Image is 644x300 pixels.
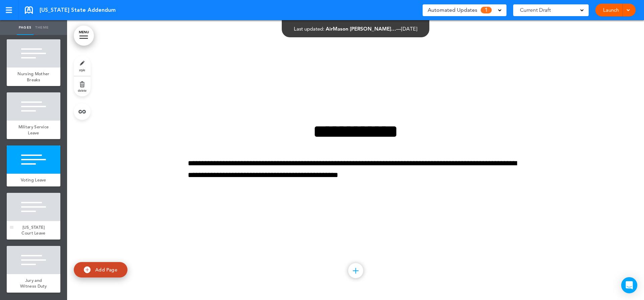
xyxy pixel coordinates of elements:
[34,20,50,35] a: Theme
[84,266,91,273] img: add.svg
[74,26,94,46] a: MENU
[74,262,127,278] a: Add Page
[74,56,91,76] a: style
[18,124,49,136] span: Military Service Leave
[294,26,324,32] span: Last updated:
[78,88,87,92] span: delete
[481,7,492,13] span: 1
[95,267,117,273] span: Add Page
[21,224,45,236] span: [US_STATE] Court Leave
[17,20,34,35] a: Pages
[7,174,60,186] a: Voting Leave
[600,4,622,16] a: Launch
[428,5,477,15] span: Automated Updates
[621,277,637,293] div: Open Intercom Messenger
[7,221,60,240] a: [US_STATE] Court Leave
[74,76,91,96] a: delete
[7,68,60,86] a: Nursing Mother Breaks
[294,26,417,31] div: —
[20,277,47,289] span: Jury and Witness Duty
[401,26,417,32] span: [DATE]
[326,26,396,32] span: AirMason [PERSON_NAME]…
[21,177,46,183] span: Voting Leave
[7,121,60,139] a: Military Service Leave
[79,68,85,72] span: style
[40,6,116,14] span: [US_STATE] State Addendum
[7,274,60,293] a: Jury and Witness Duty
[17,71,49,83] span: Nursing Mother Breaks
[520,5,551,15] span: Current Draft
